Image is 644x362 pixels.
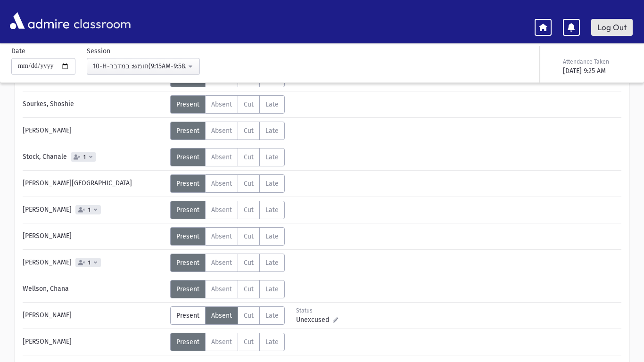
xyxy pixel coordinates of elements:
[18,148,170,166] div: Stock, Chanale
[18,174,170,193] div: [PERSON_NAME][GEOGRAPHIC_DATA]
[176,206,199,214] span: Present
[170,306,285,325] div: AttTypes
[244,127,254,135] span: Cut
[176,127,199,135] span: Present
[244,206,254,214] span: Cut
[18,95,170,114] div: Sourkes, Shoshie
[265,206,279,214] span: Late
[211,259,232,267] span: Absent
[176,259,199,267] span: Present
[170,333,285,351] div: AttTypes
[265,259,279,267] span: Late
[244,153,254,161] span: Cut
[18,306,170,325] div: [PERSON_NAME]
[170,95,285,114] div: AttTypes
[244,232,254,240] span: Cut
[244,100,254,108] span: Cut
[86,207,92,213] span: 1
[563,66,631,76] div: [DATE] 9:25 AM
[265,312,279,320] span: Late
[8,10,72,32] img: AdmirePro
[170,122,285,140] div: AttTypes
[170,254,285,272] div: AttTypes
[87,46,110,56] label: Session
[244,180,254,188] span: Cut
[265,127,279,135] span: Late
[211,285,232,293] span: Absent
[211,100,232,108] span: Absent
[265,153,279,161] span: Late
[82,154,88,160] span: 1
[18,333,170,351] div: [PERSON_NAME]
[176,338,199,346] span: Present
[170,148,285,166] div: AttTypes
[87,58,200,75] button: 10-H-חומש: במדבר(9:15AM-9:58AM)
[176,232,199,240] span: Present
[211,127,232,135] span: Absent
[244,285,254,293] span: Cut
[244,338,254,346] span: Cut
[265,232,279,240] span: Late
[211,153,232,161] span: Absent
[18,254,170,272] div: [PERSON_NAME]
[18,201,170,219] div: [PERSON_NAME]
[265,180,279,188] span: Late
[211,232,232,240] span: Absent
[296,315,333,325] span: Unexcused
[18,227,170,246] div: [PERSON_NAME]
[170,174,285,193] div: AttTypes
[176,180,199,188] span: Present
[72,8,131,33] span: classroom
[176,153,199,161] span: Present
[244,259,254,267] span: Cut
[563,58,631,66] div: Attendance Taken
[211,180,232,188] span: Absent
[170,227,285,246] div: AttTypes
[211,338,232,346] span: Absent
[176,100,199,108] span: Present
[296,306,338,315] div: Status
[93,61,186,71] div: 10-H-חומש: במדבר(9:15AM-9:58AM)
[86,260,92,266] span: 1
[265,285,279,293] span: Late
[11,46,25,56] label: Date
[18,122,170,140] div: [PERSON_NAME]
[170,201,285,219] div: AttTypes
[591,19,633,36] a: Log Out
[244,312,254,320] span: Cut
[211,206,232,214] span: Absent
[211,312,232,320] span: Absent
[176,312,199,320] span: Present
[265,100,279,108] span: Late
[18,280,170,298] div: Wellson, Chana
[170,280,285,298] div: AttTypes
[176,285,199,293] span: Present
